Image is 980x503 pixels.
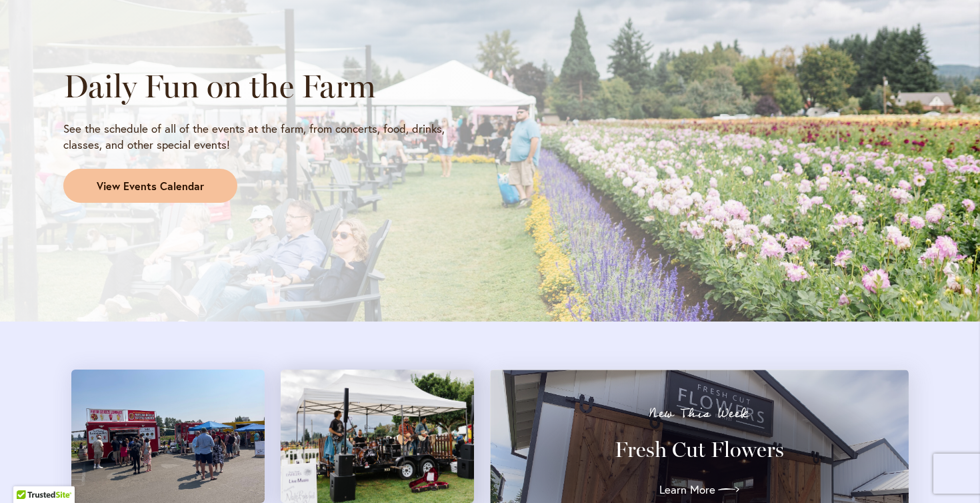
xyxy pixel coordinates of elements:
img: Attendees gather around food trucks on a sunny day at the farm [71,370,265,503]
p: New This Week [514,407,885,420]
p: See the schedule of all of the events at the farm, from concerts, food, drinks, classes, and othe... [63,121,478,153]
img: A four-person band plays with a field of pink dahlias in the background [281,370,474,503]
span: View Events Calendar [97,179,204,194]
h2: Daily Fun on the Farm [63,67,478,105]
h3: Fresh Cut Flowers [514,436,885,463]
a: View Events Calendar [63,169,237,203]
